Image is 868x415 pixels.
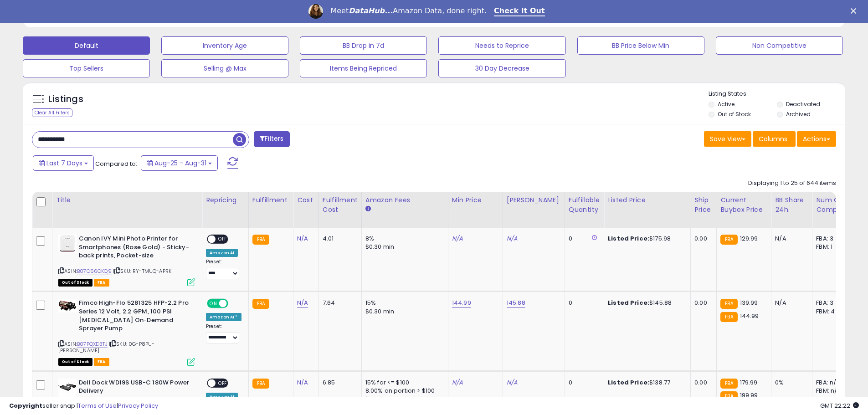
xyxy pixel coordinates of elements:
[206,323,241,344] div: Preset:
[759,134,787,143] span: Columns
[720,195,767,215] div: Current Buybox Price
[323,299,354,307] div: 7.64
[58,299,77,313] img: 41A8KaZgT7L._SL40_.jpg
[507,195,561,205] div: [PERSON_NAME]
[46,159,82,168] span: Last 7 Days
[161,59,288,77] button: Selling @ Max
[786,110,811,118] label: Archived
[438,59,565,77] button: 30 Day Decrease
[569,379,597,387] div: 0
[704,131,751,147] button: Save View
[206,195,245,205] div: Repricing
[58,235,77,253] img: 31ejkQUlyKL._SL40_.jpg
[720,299,737,309] small: FBA
[816,299,846,307] div: FBA: 3
[438,36,565,55] button: Needs to Reprice
[227,300,241,307] span: OFF
[300,59,427,77] button: Items Being Repriced
[58,379,77,397] img: 31IZxrn-JmL._SL40_.jpg
[58,358,92,366] span: All listings that are currently out of stock and unavailable for purchase on Amazon
[252,195,289,205] div: Fulfillment
[95,159,137,168] span: Compared to:
[161,36,288,55] button: Inventory Age
[252,299,269,309] small: FBA
[297,378,308,387] a: N/A
[507,378,518,387] a: N/A
[141,155,218,171] button: Aug-25 - Aug-31
[718,100,734,108] label: Active
[118,401,158,410] a: Privacy Policy
[365,205,371,213] small: Amazon Fees.
[740,234,758,243] span: 129.99
[694,195,713,215] div: Ship Price
[77,340,108,348] a: B07PQXD3TJ
[252,235,269,245] small: FBA
[365,299,441,307] div: 15%
[297,234,308,243] a: N/A
[720,312,737,322] small: FBA
[113,267,171,275] span: | SKU: RY-TMUQ-APRK
[252,379,269,389] small: FBA
[775,195,808,215] div: BB Share 24h.
[775,379,805,387] div: 0%
[9,401,42,410] strong: Copyright
[569,195,600,215] div: Fulfillable Quantity
[23,36,150,55] button: Default
[206,259,241,279] div: Preset:
[740,312,759,320] span: 144.99
[797,131,836,147] button: Actions
[33,155,94,171] button: Last 7 Days
[716,36,843,55] button: Non Competitive
[608,235,683,243] div: $175.98
[323,379,354,387] div: 6.85
[720,379,737,389] small: FBA
[323,235,354,243] div: 4.01
[816,387,846,395] div: FBM: n/a
[718,110,751,118] label: Out of Stock
[9,402,158,410] div: seller snap | |
[365,243,441,251] div: $0.30 min
[78,401,117,410] a: Terms of Use
[254,131,289,147] button: Filters
[48,93,83,106] h5: Listings
[216,379,230,387] span: OFF
[79,299,190,335] b: Fimco High-Flo 5281325 HFP-2.2 Pro Series 12 Volt, 2.2 GPM, 100 PSI [MEDICAL_DATA] On-Demand Spra...
[816,235,846,243] div: FBA: 3
[816,195,849,215] div: Num of Comp.
[820,401,859,410] span: 2025-09-8 22:22 GMT
[577,36,704,55] button: BB Price Below Min
[79,235,190,262] b: Canon IVY Mini Photo Printer for Smartphones (Rose Gold) - Sticky-back prints, Pocket-size
[608,195,687,205] div: Listed Price
[816,307,846,316] div: FBM: 4
[23,59,150,77] button: Top Sellers
[694,235,709,243] div: 0.00
[58,279,92,287] span: All listings that are currently out of stock and unavailable for purchase on Amazon
[297,195,315,205] div: Cost
[507,234,518,243] a: N/A
[452,298,471,307] a: 144.99
[208,300,219,307] span: ON
[740,378,758,387] span: 179.99
[775,299,805,307] div: N/A
[507,298,525,307] a: 145.88
[816,243,846,251] div: FBM: 1
[694,379,709,387] div: 0.00
[452,195,499,205] div: Min Price
[452,234,463,243] a: N/A
[58,299,195,364] div: ASIN:
[720,235,737,245] small: FBA
[349,6,393,15] i: DataHub...
[79,379,190,398] b: Dell Dock WD19S USB-C 180W Power Delivery
[851,8,860,14] div: Close
[569,299,597,307] div: 0
[786,100,820,108] label: Deactivated
[608,378,649,387] b: Listed Price:
[323,195,358,215] div: Fulfillment Cost
[608,234,649,243] b: Listed Price:
[569,235,597,243] div: 0
[300,36,427,55] button: BB Drop in 7d
[494,6,545,16] a: Check It Out
[816,379,846,387] div: FBA: n/a
[58,235,195,285] div: ASIN:
[308,4,323,19] img: Profile image for Georgie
